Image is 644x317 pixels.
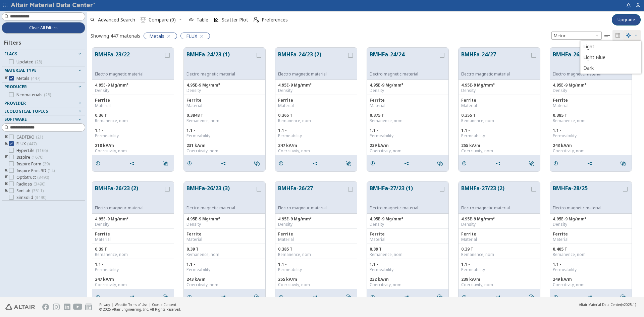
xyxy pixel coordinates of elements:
span: ( 3490 ) [34,181,45,187]
span: Metals [149,33,164,39]
span: ( 1166 ) [36,148,48,153]
button: BMHFa-26/23 (3) [186,184,255,205]
div: Material [278,237,354,242]
div: 1.1 - [461,128,537,133]
span: Flags [4,51,17,57]
div: Coercitivity, nom [370,148,446,154]
button: Similar search [251,157,265,170]
div: Electro magnetic material [461,71,530,77]
span: ( 3511 ) [32,188,44,194]
button: BMHFa-24/23 (2) [278,50,347,71]
div: Material [95,237,171,242]
span: CADFEKO [16,135,43,140]
i:  [254,17,259,22]
div: Electro magnetic material [95,71,164,77]
div: Permeability [553,133,629,139]
button: BMHFa-24/24 [370,50,438,71]
div: Electro magnetic material [278,205,347,211]
span: ( 28 ) [44,92,51,98]
div: Density [370,88,446,93]
div: Permeability [95,133,171,139]
img: Altair Engineering [5,304,35,310]
button: Producer [2,83,85,91]
div: Permeability [370,267,446,272]
button: Similar search [618,290,632,304]
div: 1.1 - [95,128,171,133]
span: ( 14 ) [48,168,55,173]
div: 1.1 - [278,262,354,267]
button: Similar search [618,157,632,170]
i:  [254,161,260,166]
button: Details [550,290,564,304]
div: Remanence, nom [95,118,171,123]
span: Updated [16,59,42,65]
span: Inspire Print 3D [16,168,55,173]
i: toogle group [4,135,9,140]
i:  [346,295,351,300]
button: Details [459,157,473,170]
i:  [346,161,351,166]
div: Material [461,103,537,108]
div: Ferrite [553,231,629,237]
div: 1.1 - [95,262,171,267]
div: 255 kA/m [461,143,537,148]
div: Remanence, nom [95,252,171,257]
i:  [621,295,626,300]
div: 239 kA/m [461,277,537,282]
div: Material [370,237,446,242]
div: 0.36 T [95,113,171,118]
i:  [437,161,443,166]
div: Density [278,222,354,227]
i: toogle group [4,168,9,173]
button: Details [184,290,198,304]
div: 4.95E-9 Mg/mm³ [553,216,629,222]
div: Density [461,222,537,227]
button: Share [218,290,232,304]
button: BMHFa-24/23 (1) [186,50,255,71]
div: Electro magnetic material [186,71,255,77]
span: Clear All Filters [29,25,58,31]
button: BMHFa-24/27 [461,50,530,71]
span: Ecological Topics [4,108,48,114]
div: Remanence, nom [186,252,263,257]
button: Share [309,290,323,304]
button: BMHFa-26/27 [278,184,347,205]
button: Details [459,290,473,304]
span: FLUX [186,33,197,39]
i: toogle group [4,76,9,81]
div: Coercitivity, nom [95,282,171,287]
button: BMHFa-27/23 (1) [370,184,438,205]
div: 255 kA/m [278,277,354,282]
div: Coercitivity, nom [553,282,629,287]
span: Inspire [16,155,43,160]
div: 4.95E-9 Mg/mm³ [461,83,537,88]
i: toogle group [4,141,9,147]
button: Share [401,290,415,304]
div: Ferrite [95,98,171,103]
div: Remanence, nom [370,118,446,123]
div: 0.375 T [370,113,446,118]
div: (v2025.1) [579,302,636,307]
div: Permeability [461,267,537,272]
div: Density [186,222,263,227]
div: Density [186,88,263,93]
span: Light Blue [583,52,637,63]
button: BMHFa-28/25 [553,184,622,205]
div: Electro magnetic material [553,71,622,77]
div: Coercitivity, nom [278,148,354,154]
div: Remanence, nom [278,252,354,257]
button: Similar search [160,157,174,170]
span: Provider [4,100,26,106]
button: Ecological Topics [2,107,85,115]
button: BMHFa-26/23 (2) [95,184,164,205]
div: Permeability [461,133,537,139]
div: Ferrite [278,98,354,103]
div: Electro magnetic material [278,71,347,77]
div: Ferrite [186,98,263,103]
span: Table [197,17,208,22]
div: grid [87,43,644,297]
div: Permeability [95,267,171,272]
span: HyperLife [16,148,48,153]
div: Material [461,237,537,242]
div: Density [278,88,354,93]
